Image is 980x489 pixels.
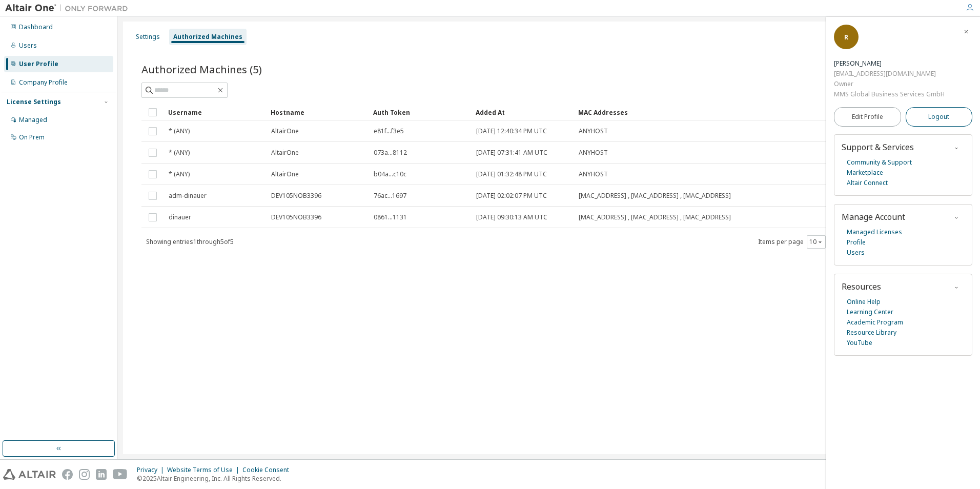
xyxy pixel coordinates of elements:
[169,170,190,178] span: * (ANY)
[169,192,207,200] span: adm-dinauer
[271,170,299,178] span: AltairOne
[847,297,881,307] a: Online Help
[19,78,68,87] div: Company Profile
[7,98,61,106] div: License Settings
[374,192,406,200] span: 76ac...1697
[758,235,826,249] span: Items per page
[137,474,295,483] p: © 2025 Altair Engineering, Inc. All Rights Reserved.
[476,213,547,221] span: [DATE] 09:30:13 AM UTC
[3,469,56,480] img: altair_logo.svg
[476,149,547,157] span: [DATE] 07:31:41 AM UTC
[476,127,547,135] span: [DATE] 12:40:34 PM UTC
[62,469,73,480] img: facebook.svg
[271,149,299,157] span: AltairOne
[271,127,299,135] span: AltairOne
[374,213,407,221] span: 0861...1131
[579,127,608,135] span: ANYHOST
[169,213,191,221] span: dinauer
[579,170,608,178] span: ANYHOST
[844,33,848,42] span: R
[834,89,945,99] div: MMS Global Business Services GmbH
[141,62,262,76] span: Authorized Machines (5)
[847,178,888,188] a: Altair Connect
[847,328,896,338] a: Resource Library
[579,192,731,200] span: [MAC_ADDRESS] , [MAC_ADDRESS] , [MAC_ADDRESS]
[847,168,883,178] a: Marketplace
[374,149,407,157] span: 073a...8112
[834,107,901,127] a: Edit Profile
[19,60,58,68] div: User Profile
[847,307,893,317] a: Learning Center
[834,69,945,79] div: [EMAIL_ADDRESS][DOMAIN_NAME]
[242,466,295,474] div: Cookie Consent
[271,104,365,120] div: Hostname
[374,170,406,178] span: b04a...c10c
[834,79,945,89] div: Owner
[847,248,865,258] a: Users
[19,42,37,50] div: Users
[579,213,731,221] span: [MAC_ADDRESS] , [MAC_ADDRESS] , [MAC_ADDRESS]
[842,141,914,153] span: Support & Services
[809,238,823,246] button: 10
[578,104,849,120] div: MAC Addresses
[136,33,160,41] div: Settings
[834,58,945,69] div: Robert Dinauer
[906,107,973,127] button: Logout
[842,211,905,222] span: Manage Account
[19,116,47,124] div: Managed
[847,338,872,348] a: YouTube
[852,113,883,121] span: Edit Profile
[173,33,242,41] div: Authorized Machines
[928,112,949,122] span: Logout
[847,157,912,168] a: Community & Support
[137,466,167,474] div: Privacy
[374,127,404,135] span: e81f...f3e5
[146,237,234,246] span: Showing entries 1 through 5 of 5
[19,23,53,31] div: Dashboard
[113,469,128,480] img: youtube.svg
[847,227,902,237] a: Managed Licenses
[847,237,866,248] a: Profile
[476,104,570,120] div: Added At
[5,3,133,13] img: Altair One
[169,127,190,135] span: * (ANY)
[79,469,90,480] img: instagram.svg
[271,192,321,200] span: DEV105NOB3396
[169,149,190,157] span: * (ANY)
[373,104,467,120] div: Auth Token
[842,281,881,292] span: Resources
[167,466,242,474] div: Website Terms of Use
[271,213,321,221] span: DEV105NOB3396
[96,469,107,480] img: linkedin.svg
[476,170,547,178] span: [DATE] 01:32:48 PM UTC
[168,104,262,120] div: Username
[579,149,608,157] span: ANYHOST
[19,133,45,141] div: On Prem
[847,317,903,328] a: Academic Program
[476,192,547,200] span: [DATE] 02:02:07 PM UTC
